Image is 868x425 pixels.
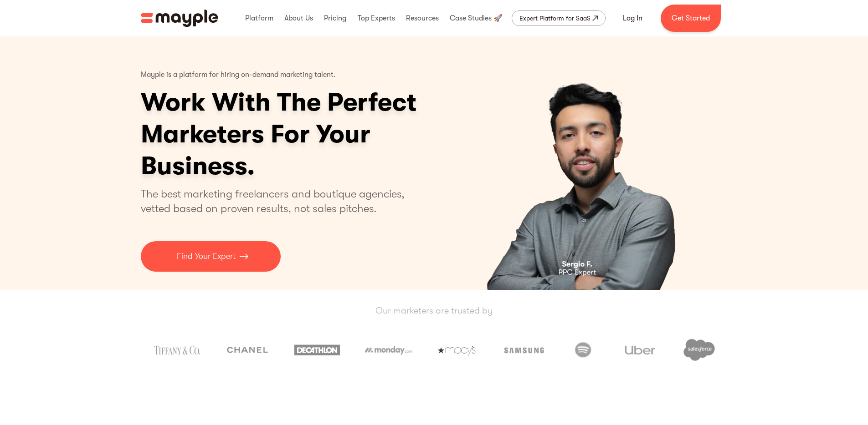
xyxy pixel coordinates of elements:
div: carousel [443,36,728,290]
div: 1 of 4 [443,36,728,290]
a: Find Your Expert [141,241,281,272]
a: Expert Platform for SaaS [512,10,606,26]
h1: Work With The Perfect Marketers For Your Business. [141,86,487,182]
div: About Us [282,4,315,33]
a: Get Started [661,5,721,32]
div: Expert Platform for SaaS [519,13,591,24]
div: Pricing [322,4,349,33]
div: Top Experts [355,4,397,33]
p: The best marketing freelancers and boutique agencies, vetted based on proven results, not sales p... [141,187,416,216]
a: home [141,10,218,27]
p: Mayple is a platform for hiring on-demand marketing talent. [141,64,336,86]
div: Platform [243,4,276,33]
div: Resources [404,4,441,33]
img: Mayple logo [141,10,218,27]
p: Find Your Expert [177,250,236,263]
a: Log In [612,7,653,29]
